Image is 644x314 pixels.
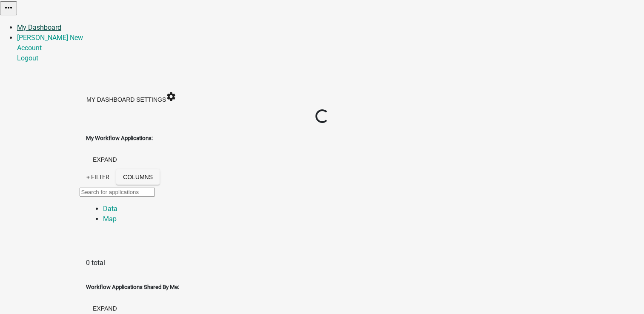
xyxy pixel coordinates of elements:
[86,134,558,143] h5: My Workflow Applications:
[86,169,558,274] div: expand
[80,88,183,107] button: My Dashboard Settingssettings
[86,152,124,167] button: expand
[17,44,42,52] a: Account
[86,283,558,291] h5: Workflow Applications Shared By Me:
[116,169,160,185] button: Columns
[166,91,176,102] i: settings
[17,54,38,62] a: Logout
[17,43,644,63] div: [PERSON_NAME] New
[3,3,14,13] i: more_horiz
[80,188,155,197] input: Search for applications
[86,96,166,103] span: My Dashboard Settings
[103,215,117,223] a: Map
[103,205,117,213] a: Data
[86,258,558,268] div: 0 total
[17,34,83,42] a: [PERSON_NAME] New
[17,23,61,31] a: My Dashboard
[80,169,116,185] a: + Filter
